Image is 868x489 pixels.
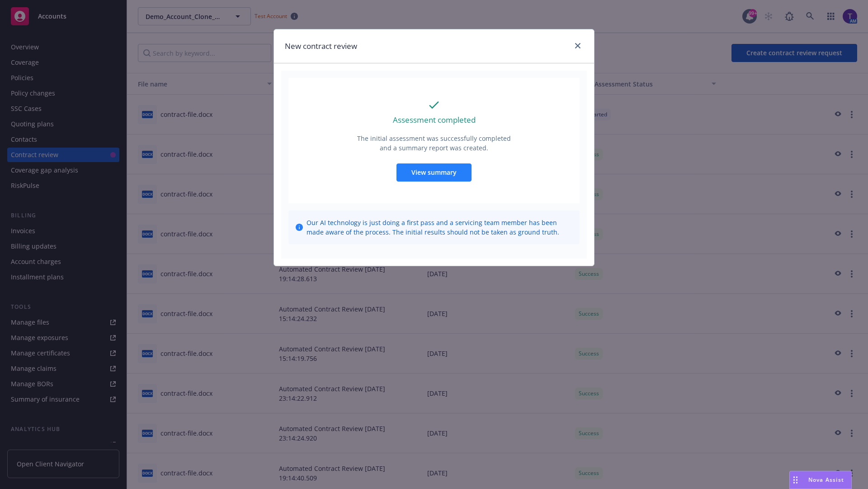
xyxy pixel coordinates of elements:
button: View summary [396,163,472,182]
span: View summary [411,168,457,177]
a: close [572,40,583,51]
div: Drag to move [790,471,801,489]
button: Nova Assist [789,471,852,489]
span: Our AI technology is just doing a first pass and a servicing team member has been made aware of t... [307,218,572,237]
p: Assessment completed [393,114,476,126]
span: Nova Assist [808,476,844,484]
h1: New contract review [285,40,357,52]
p: The initial assessment was successfully completed and a summary report was created. [356,134,512,153]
